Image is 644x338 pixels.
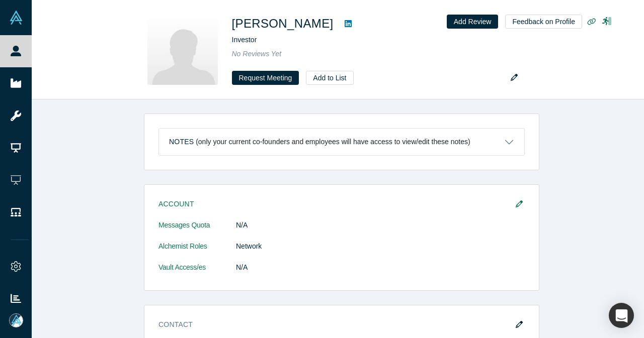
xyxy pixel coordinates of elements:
[158,220,236,241] dt: Messages Quota
[236,220,525,231] dd: N/A
[236,262,525,273] dd: N/A
[306,71,353,85] button: Add to List
[236,241,525,252] dd: Network
[9,313,23,327] img: Mia Scott's Account
[196,138,470,146] p: (only your current co-founders and employees will have access to view/edit these notes)
[232,15,334,33] h1: [PERSON_NAME]
[9,11,23,25] img: Alchemist Vault Logo
[447,15,499,29] button: Add Review
[147,15,218,85] img: Adit Arora's Profile Image
[158,199,511,209] h3: Account
[505,15,582,29] button: Feedback on Profile
[158,262,236,283] dt: Vault Access/es
[232,50,282,58] span: No Reviews Yet
[169,137,194,147] h3: Notes
[158,319,511,330] h3: Contact
[232,71,299,85] button: Request Meeting
[158,241,236,262] dt: Alchemist Roles
[232,36,257,44] span: Investor
[159,129,524,155] button: Notes (only your current co-founders and employees will have access to view/edit these notes)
